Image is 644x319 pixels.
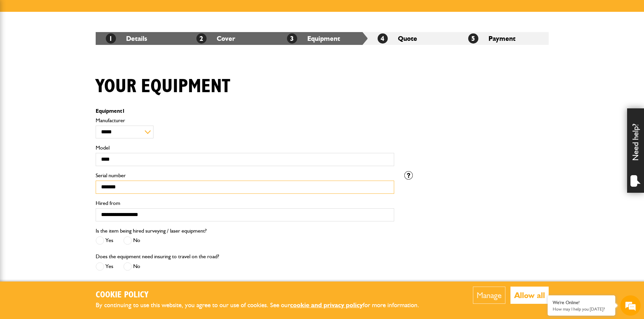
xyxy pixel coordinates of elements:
[9,102,123,117] input: Enter your phone number
[96,75,230,98] h1: Your equipment
[96,290,430,300] h2: Cookie Policy
[11,37,28,47] img: d_20077148190_company_1631870298795_20077148190
[510,287,549,304] button: Allow all
[196,33,207,44] span: 2
[111,3,127,20] div: Minimize live chat window
[35,38,114,47] div: Chat with us now
[287,33,297,44] span: 3
[96,118,394,123] label: Manufacturer
[96,173,394,178] label: Serial number
[9,62,123,77] input: Enter your last name
[96,201,394,206] label: Hired from
[96,108,394,114] p: Equipment
[473,287,505,304] button: Manage
[106,33,116,44] span: 1
[627,108,644,193] div: Need help?
[196,34,235,43] a: 2Cover
[553,307,610,312] p: How may I help you today?
[96,145,394,151] label: Model
[123,236,140,245] label: No
[367,32,458,45] li: Quote
[277,32,367,45] li: Equipment
[96,254,219,259] label: Does the equipment need insuring to travel on the road?
[123,262,140,271] label: No
[106,34,147,43] a: 1Details
[290,301,363,309] a: cookie and privacy policy
[9,82,123,97] input: Enter your email address
[458,32,549,45] li: Payment
[122,108,125,114] span: 1
[9,122,123,202] textarea: Type your message and hit 'Enter'
[96,236,113,245] label: Yes
[96,300,430,311] p: By continuing to use this website, you agree to our use of cookies. See our for more information.
[96,262,113,271] label: Yes
[96,228,207,234] label: Is the item being hired surveying / laser equipment?
[378,33,388,44] span: 4
[468,33,478,44] span: 5
[92,208,123,217] em: Start Chat
[553,300,610,305] div: We're Online!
